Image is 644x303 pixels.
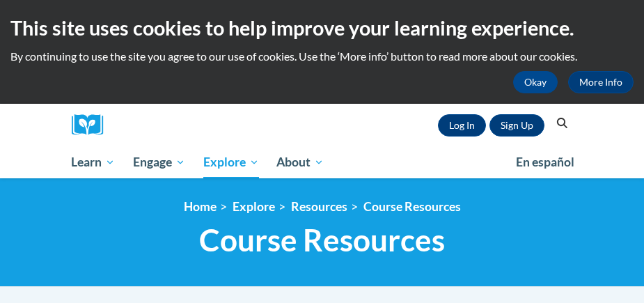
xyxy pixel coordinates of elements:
span: Explore [203,154,259,171]
a: Home [184,199,217,214]
a: En español [507,148,583,177]
a: Cox Campus [72,114,113,136]
a: Explore [233,199,275,214]
span: En español [516,155,574,169]
a: Learn [63,146,125,178]
a: About [267,146,333,178]
a: Register [489,114,544,137]
a: Course Resources [363,199,461,214]
a: More Info [568,71,634,93]
a: Log In [438,114,486,137]
span: About [276,154,324,171]
a: Engage [124,146,194,178]
button: Search [551,115,572,132]
a: Resources [291,199,347,214]
h2: This site uses cookies to help improve your learning experience. [10,14,634,42]
span: Engage [133,154,185,171]
span: Course Resources [199,222,445,258]
span: Learn [71,154,115,171]
div: Main menu [61,146,583,178]
img: Logo brand [72,114,113,136]
p: By continuing to use the site you agree to our use of cookies. Use the ‘More info’ button to read... [10,49,634,64]
a: Explore [194,146,268,178]
button: Okay [513,71,558,93]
